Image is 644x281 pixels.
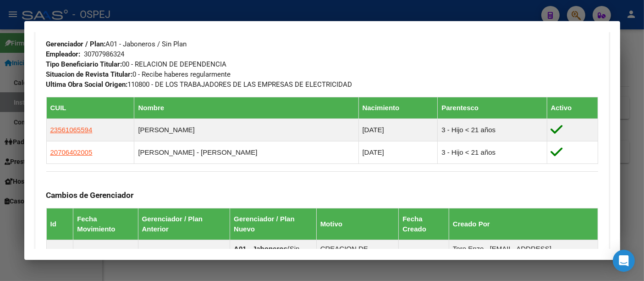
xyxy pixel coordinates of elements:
strong: Situacion de Revista Titular: [46,70,133,79]
strong: Ultima Obra Social Origen: [46,80,128,89]
div: 30707986324 [84,49,125,59]
strong: Empleador: [46,50,81,58]
th: Creado Por [449,208,598,240]
span: 110800 - DE LOS TRABAJADORES DE LAS EMPRESAS DE ELECTRICIDAD [46,80,352,89]
strong: A01 - Jaboneros [234,245,287,253]
span: 20706402005 [50,148,93,156]
td: [PERSON_NAME] [134,119,358,141]
td: [DATE] [358,119,438,141]
td: 3 - Hijo < 21 años [438,141,547,164]
th: Gerenciador / Plan Anterior [138,208,230,240]
td: Toro Enzo - [EMAIL_ADDRESS][DOMAIN_NAME] [449,240,598,268]
span: A01 - Jaboneros / Sin Plan [46,40,187,48]
td: CREACION DE AFILIADO [316,240,399,268]
th: Fecha Movimiento [73,208,138,240]
div: Open Intercom Messenger [613,250,635,272]
strong: Tipo Beneficiario Titular: [46,60,122,68]
th: Motivo [316,208,399,240]
th: Nombre [134,97,358,119]
th: CUIL [46,97,134,119]
td: [DATE] [73,240,138,268]
td: ( ) [138,240,230,268]
td: 13670 [46,240,73,268]
th: Activo [547,97,598,119]
td: [DATE] [358,141,438,164]
th: Fecha Creado [399,208,449,240]
td: [PERSON_NAME] - [PERSON_NAME] [134,141,358,164]
span: 0 - Recibe haberes regularmente [46,70,231,79]
span: 00 - RELACION DE DEPENDENCIA [46,60,227,68]
th: Gerenciador / Plan Nuevo [230,208,317,240]
th: Nacimiento [358,97,438,119]
td: ( ) [230,240,317,268]
span: 23561065594 [50,126,93,134]
th: Parentesco [438,97,547,119]
h3: Cambios de Gerenciador [46,190,598,200]
strong: Gerenciador / Plan: [46,40,106,48]
td: 3 - Hijo < 21 años [438,119,547,141]
th: Id [46,208,73,240]
td: [DATE] [399,240,449,268]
